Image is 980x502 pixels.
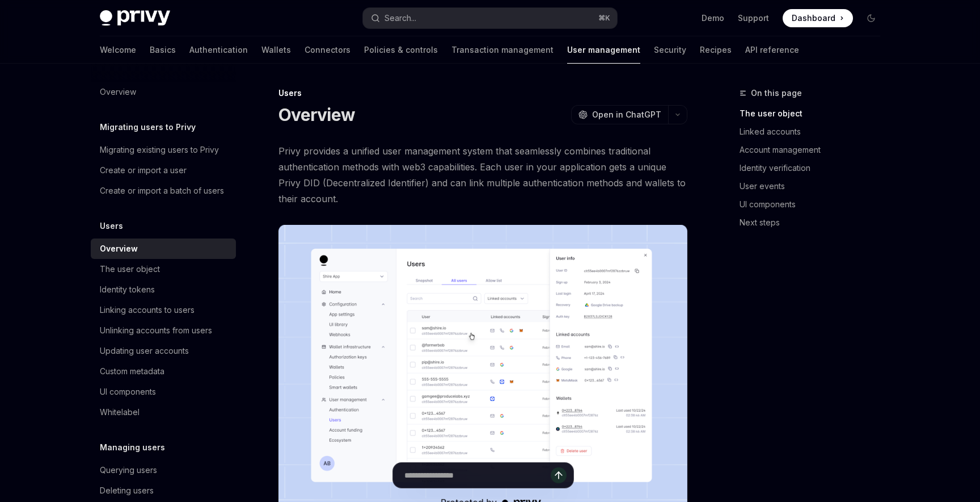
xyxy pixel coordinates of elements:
div: Unlinking accounts from users [100,324,212,337]
div: Custom metadata [100,365,164,378]
button: Search...⌘K [363,8,617,28]
h5: Managing users [100,441,165,454]
img: dark logo [100,10,170,26]
a: Deleting users [91,480,236,501]
a: Dashboard [783,9,853,27]
a: Whitelabel [91,402,236,422]
div: Identity tokens [100,283,155,296]
a: Create or import a user [91,160,236,181]
button: Send message [551,467,567,483]
a: Migrating existing users to Privy [91,140,236,160]
a: Support [738,12,769,24]
a: The user object [91,259,236,279]
a: The user object [740,104,889,123]
button: Toggle dark mode [862,9,880,27]
span: On this page [751,86,802,100]
a: Policies & controls [364,36,438,64]
a: Transaction management [451,36,554,64]
div: Querying users [100,463,157,477]
div: The user object [100,262,160,276]
span: Dashboard [792,12,835,24]
a: Security [654,36,686,64]
div: UI components [100,385,156,399]
div: Whitelabel [100,405,140,419]
a: Linking accounts to users [91,300,236,320]
a: Querying users [91,460,236,480]
div: Create or import a user [100,164,187,177]
div: Create or import a batch of users [100,184,224,198]
div: Updating user accounts [100,344,189,358]
div: Users [278,87,687,99]
div: Search... [385,11,416,25]
div: Overview [100,242,138,256]
a: UI components [91,382,236,402]
a: Overview [91,239,236,259]
a: Next steps [740,214,889,232]
a: User events [740,177,889,195]
a: Custom metadata [91,361,236,382]
a: Identity verification [740,159,889,177]
a: Identity tokens [91,279,236,300]
a: Authentication [189,36,248,64]
span: ⌘ K [598,14,610,23]
h1: Overview [278,104,355,125]
a: Wallets [261,36,291,64]
a: User management [567,36,640,64]
h5: Migrating users to Privy [100,120,196,134]
a: Linked accounts [740,123,889,141]
a: Basics [150,36,176,64]
a: API reference [745,36,799,64]
h5: Users [100,219,123,233]
div: Linking accounts to users [100,303,195,317]
a: UI components [740,195,889,214]
div: Deleting users [100,484,154,497]
span: Open in ChatGPT [592,109,661,120]
a: Overview [91,82,236,102]
button: Open in ChatGPT [571,105,668,124]
div: Migrating existing users to Privy [100,143,219,157]
a: Demo [702,12,724,24]
div: Overview [100,85,136,99]
a: Connectors [305,36,350,64]
a: Create or import a batch of users [91,181,236,201]
span: Privy provides a unified user management system that seamlessly combines traditional authenticati... [278,143,687,207]
a: Account management [740,141,889,159]
a: Welcome [100,36,136,64]
a: Unlinking accounts from users [91,320,236,341]
a: Recipes [700,36,732,64]
a: Updating user accounts [91,341,236,361]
